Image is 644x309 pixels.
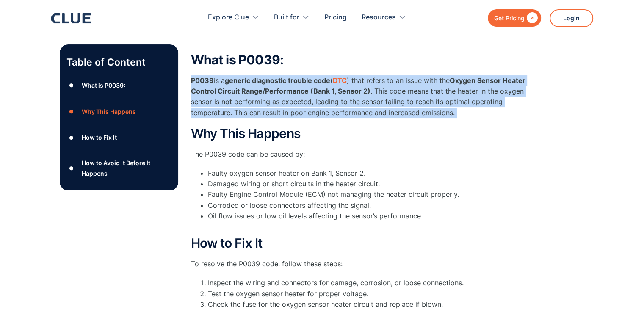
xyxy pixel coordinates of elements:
li: Corroded or loose connectors affecting the signal. [208,200,530,211]
h2: How to Fix It [191,236,530,250]
div:  [525,13,538,23]
p: Table of Content [66,55,171,69]
strong: P0039 [191,76,214,85]
div: ● [66,79,77,92]
p: is a ( ) that refers to an issue with the . This code means that the heater in the oxygen sensor ... [191,75,530,118]
h2: Why This Happens [191,127,530,141]
div: What is P0039: [81,80,125,91]
a: Login [550,9,593,27]
div: ● [66,162,77,174]
a: ●What is P0039: [66,79,171,92]
li: Damaged wiring or short circuits in the heater circuit. [208,179,530,189]
div: Resources [362,4,396,31]
a: ●Why This Happens [66,105,171,118]
div: Get Pricing [494,13,525,23]
div: ● [66,131,77,144]
li: Oil flow issues or low oil levels affecting the sensor’s performance. [208,211,530,232]
div: Explore Clue [208,4,259,31]
div: Built for [274,4,310,31]
strong: generic diagnostic trouble code [225,76,330,85]
a: Get Pricing [488,9,541,27]
p: To resolve the P0039 code, follow these steps: [191,259,530,269]
a: ●How to Fix It [66,131,171,144]
p: The P0039 code can be caused by: [191,149,530,160]
a: Pricing [324,4,347,31]
div: Built for [274,4,299,31]
a: ●How to Avoid It Before It Happens [66,157,171,179]
div: ● [66,105,77,118]
li: Faulty oxygen sensor heater on Bank 1, Sensor 2. [208,168,530,179]
div: Resources [362,4,406,31]
strong: What is P0039: [191,52,284,67]
div: Why This Happens [81,106,135,117]
div: How to Fix It [81,132,116,143]
li: Test the oxygen sensor heater for proper voltage. [208,289,530,299]
li: Inspect the wiring and connectors for damage, corrosion, or loose connections. [208,278,530,288]
li: Faulty Engine Control Module (ECM) not managing the heater circuit properly. [208,189,530,200]
div: How to Avoid It Before It Happens [81,157,171,179]
a: DTC [333,76,347,85]
div: Explore Clue [208,4,249,31]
